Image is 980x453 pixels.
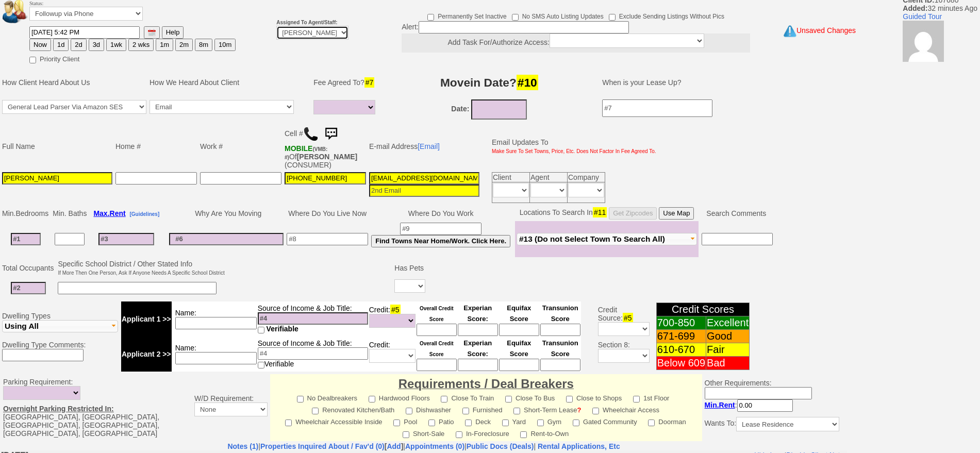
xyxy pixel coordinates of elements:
[456,431,462,438] input: In-Foreclosure
[492,172,530,182] td: Client
[458,359,498,371] input: Ask Customer: Do You Know Your Experian Credit Score
[1,1,39,16] b: [DATE]
[214,39,236,51] button: 10m
[609,9,724,21] label: Exclude Sending Listings Without Pics
[536,442,620,450] a: Rental Applications, Etc
[505,391,555,403] label: Close To Bus
[542,304,578,323] font: Transunion Score
[283,122,368,171] td: Cell # Of (CONSUMER)
[156,39,173,51] button: 1m
[129,211,159,217] b: [Guidelines]
[602,99,712,117] input: #7
[512,9,604,21] label: No SMS Auto Listing Updates
[566,396,573,402] input: Close to Shops
[402,33,750,53] center: Add Task For/Authorize Access:
[418,142,440,150] a: [Email]
[169,233,284,245] input: #6
[465,415,491,427] label: Deck
[1,206,51,221] td: Min.
[114,122,198,171] td: Home #
[648,415,686,427] label: Doorman
[93,209,125,217] b: Max.
[706,357,750,370] td: Bad
[520,431,527,438] input: Rent-to-Own
[276,20,337,25] b: Assigned To Agent/Staff:
[1,67,148,98] td: How Client Heard About Us
[285,144,312,153] font: MOBILE
[566,391,622,403] label: Close to Shops
[168,206,285,221] td: Why Are You Moving
[1,122,114,171] td: Full Name
[428,415,454,427] label: Patio
[796,26,856,35] font: Unsaved Changes
[260,442,403,450] b: [ ]
[58,270,224,276] font: If More Then One Person, Ask If Anyone Needs A Specific School District
[1,10,39,15] font: 32 minutes Ago
[172,337,257,372] td: Name:
[492,148,656,154] font: Make Sure To Set Towns, Price, Etc. Does Not Factor In Fee Agreed To.
[11,282,46,294] input: #2
[148,29,156,37] img: [calendar icon]
[706,343,750,357] td: Fair
[623,313,633,323] span: #5
[312,67,380,98] td: Fee Agreed To?
[37,16,818,81] u: Lor ip dolorsitam consectetur adipi Elitsedd Eiu, Tempori, UT, 61260 - l {etdo-magnaaliqu: enim} ...
[195,39,212,51] button: 8m
[128,39,154,51] button: 2 wks
[393,420,400,426] input: Pool
[706,330,750,343] td: Good
[393,415,417,427] label: Pool
[513,408,520,414] input: Short-Term Lease?
[428,420,435,426] input: Patio
[537,415,561,427] label: Gym
[540,324,580,336] input: Ask Customer: Do You Know Your Transunion Credit Score
[257,337,369,372] td: Source of Income & Job Title: Verifiable
[369,172,479,184] input: 1st Email - Question #0
[502,415,526,427] label: Yard
[1,300,120,373] td: Dwelling Types Dwelling Type Comments:
[656,357,706,370] td: Below 609
[420,341,454,357] font: Overall Credit Score
[593,207,607,217] span: #11
[175,39,193,51] button: 2m
[129,209,159,217] a: [Guidelines]
[512,14,519,21] input: No SMS Auto Listing Updates
[456,427,509,439] label: In-Foreclosure
[540,359,580,371] input: Ask Customer: Do You Know Your Transunion Credit Score
[538,442,620,450] nobr: Rental Applications, Etc
[519,234,665,243] span: #13 (Do not Select Town To Search All)
[903,12,942,21] a: Guided Tour
[285,144,327,161] b: T-Mobile USA, Inc.
[369,301,416,337] td: Credit:
[285,420,292,426] input: Wheelchair Accessible Inside
[903,21,944,62] img: b6afccb08d2ffd41cd7be0ce8ce58048
[285,146,327,160] font: (VMB: #)
[507,339,531,358] font: Equifax Score
[417,324,457,336] input: Ask Customer: Do You Know Your Overall Credit Score
[441,396,447,402] input: Close To Train
[517,233,697,245] button: #13 (Do not Select Town To Search All)
[577,406,581,414] a: ?
[451,105,469,113] b: Date:
[192,374,270,441] td: W/D Requirement:
[502,420,509,426] input: Yard
[172,301,257,337] td: Name:
[29,1,143,18] font: Status:
[530,172,568,182] td: Agent
[369,396,375,402] input: Hardwood Floors
[656,343,706,357] td: 610-670
[106,39,126,51] button: 1wk
[403,431,409,438] input: Short-Sale
[1,374,192,441] td: Parking Requirement: [GEOGRAPHIC_DATA], [GEOGRAPHIC_DATA], [GEOGRAPHIC_DATA], [GEOGRAPHIC_DATA], ...
[287,233,368,245] input: #8
[705,419,839,427] nobr: Wants To:
[656,330,706,343] td: 671-699
[303,126,319,142] img: call.png
[656,316,706,330] td: 700-850
[258,312,368,325] input: #4
[706,316,750,330] td: Excellent
[484,122,658,171] td: Email Updates To
[499,324,539,336] input: Ask Customer: Do You Know Your Equifax Credit Score
[583,300,651,373] td: Credit Source: Section 8:
[371,235,510,247] button: Find Towns Near Home/Work. Click Here.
